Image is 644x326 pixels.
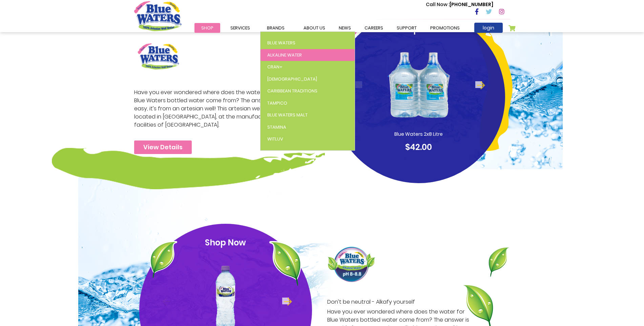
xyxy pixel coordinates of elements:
a: about us [297,23,332,33]
button: Previous [355,81,362,88]
img: brand logo [327,247,376,283]
span: Call Now : [426,1,450,8]
img: leaf1.png [269,241,301,286]
a: Blue Waters 2x8 Litre $42.00 [345,39,492,153]
a: Promotions [423,23,466,33]
p: Blue Waters 2x8 Litre [376,131,461,138]
span: Cran+ [267,64,283,70]
a: careers [358,23,390,33]
span: Caribbean Traditions [267,88,317,94]
span: Services [230,25,250,31]
span: Tampico [267,100,287,106]
a: login [474,23,503,33]
span: [DEMOGRAPHIC_DATA] [267,76,317,82]
span: Blue Waters [267,40,295,46]
button: Next [282,298,289,304]
img: Blue_Waters_2x8_Litre_1_1.png [386,39,452,131]
span: Stamina [267,124,286,130]
a: News [332,23,358,33]
button: Previous [162,298,169,304]
span: $42.00 [405,142,432,153]
button: Next [475,81,482,88]
span: Alkaline Water [267,52,302,58]
p: Shop Now [152,237,299,249]
span: Shop [201,25,213,31]
span: Don’t be neutral - Alkafy yourself [327,298,474,306]
a: support [390,23,423,33]
p: Have you ever wondered where does the water for Blue Waters bottled water come from? The answer i... [134,88,281,129]
a: store logo [134,1,182,31]
span: Brands [267,25,285,31]
img: green-mark.png [52,148,325,189]
img: brand logo [134,40,183,73]
a: View Details [134,140,192,154]
span: WitLuv [267,136,283,142]
span: Blue Waters Malt [267,112,308,118]
img: leaf2.png [150,241,177,278]
p: [PHONE_NUMBER] [426,1,493,8]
